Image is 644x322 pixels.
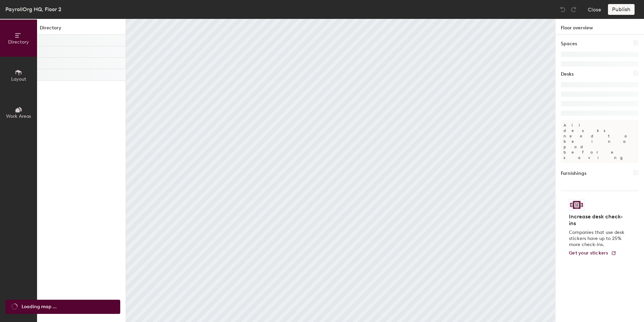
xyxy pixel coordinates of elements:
[588,4,601,15] button: Close
[569,250,616,256] a: Get your stickers
[570,6,577,13] img: Redo
[561,120,639,163] p: All desks need to be in a pod before saving
[8,39,29,45] span: Directory
[11,76,26,82] span: Layout
[569,230,626,248] p: Companies that use desk stickers have up to 25% more check-ins.
[569,213,626,227] h4: Increase desk check-ins
[561,40,577,48] h1: Spaces
[569,199,584,211] img: Sticker logo
[126,19,555,322] canvas: Map
[559,6,566,13] img: Undo
[561,71,574,78] h1: Desks
[569,250,608,256] span: Get your stickers
[555,19,644,35] h1: Floor overview
[5,5,61,14] div: PayrollOrg HQ, Floor 2
[561,170,586,177] h1: Furnishings
[37,24,126,35] h1: Directory
[6,113,31,119] span: Work Areas
[22,303,57,311] span: Loading map ...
